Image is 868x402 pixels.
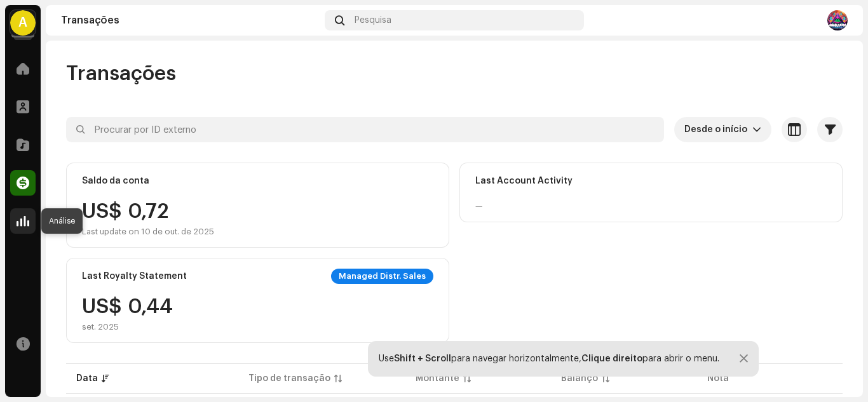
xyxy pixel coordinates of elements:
[416,372,459,385] div: Montante
[10,10,36,36] div: A
[82,176,149,186] div: Saldo da conta
[475,176,573,186] div: Last Account Activity
[82,227,214,237] div: Last update on 10 de out. de 2025
[684,117,752,142] span: Desde o início
[76,372,98,385] div: Data
[82,271,187,281] div: Last Royalty Statement
[248,372,330,385] div: Tipo de transação
[379,354,719,364] div: Use para navegar horizontalmente, para abrir o menu.
[61,15,320,25] div: Transações
[752,117,761,142] div: dropdown trigger
[66,61,176,86] span: Transações
[355,15,391,25] span: Pesquisa
[82,322,173,332] div: set. 2025
[475,201,483,211] div: —
[827,10,848,30] img: 456843e9-9b64-4e73-a5ff-feb3b0e56166
[331,269,433,284] div: Managed Distr. Sales
[581,354,642,363] strong: Clique direito
[66,117,664,142] input: Procurar por ID externo
[394,354,451,363] strong: Shift + Scroll
[561,372,598,385] div: Balanço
